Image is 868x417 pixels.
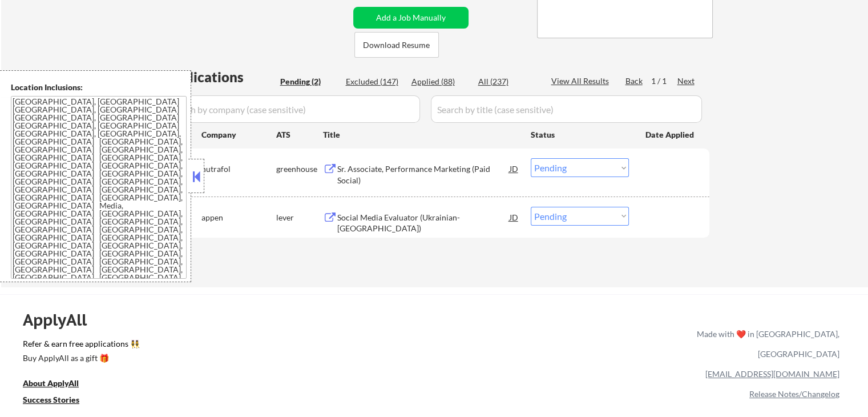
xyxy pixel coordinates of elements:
[411,76,469,87] div: Applied (88)
[337,212,510,234] div: Social Media Evaluator (Ukrainian-[GEOGRAPHIC_DATA])
[11,82,187,93] div: Location Inclusions:
[23,310,100,330] div: ApplyAll
[201,212,276,223] div: appen
[346,76,403,87] div: Excluded (147)
[276,129,323,141] div: ATS
[651,75,677,87] div: 1 / 1
[23,394,95,408] a: Success Stories
[23,352,137,366] a: Buy ApplyAll as a gift 🎁
[645,129,696,141] div: Date Applied
[692,324,839,364] div: Made with ❤️ in [GEOGRAPHIC_DATA], [GEOGRAPHIC_DATA]
[625,75,644,87] div: Back
[749,389,839,399] a: Release Notes/Changelog
[353,7,469,29] button: Add a Job Manually
[201,163,276,175] div: nutrafol
[354,32,439,58] button: Download Resume
[323,129,520,141] div: Title
[508,207,520,227] div: JD
[508,158,520,179] div: JD
[23,378,79,388] u: About ApplyAll
[551,75,612,87] div: View All Results
[705,369,839,379] a: [EMAIL_ADDRESS][DOMAIN_NAME]
[337,163,510,186] div: Sr. Associate, Performance Marketing (Paid Social)
[23,354,137,362] div: Buy ApplyAll as a gift 🎁
[163,95,420,123] input: Search by company (case sensitive)
[478,76,535,87] div: All (237)
[276,212,323,223] div: lever
[431,95,702,123] input: Search by title (case sensitive)
[280,76,337,87] div: Pending (2)
[163,70,276,84] div: Applications
[201,129,276,141] div: Company
[531,124,629,145] div: Status
[23,340,458,352] a: Refer & earn free applications 👯‍♀️
[677,75,696,87] div: Next
[23,377,95,391] a: About ApplyAll
[276,163,323,175] div: greenhouse
[23,395,79,404] u: Success Stories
